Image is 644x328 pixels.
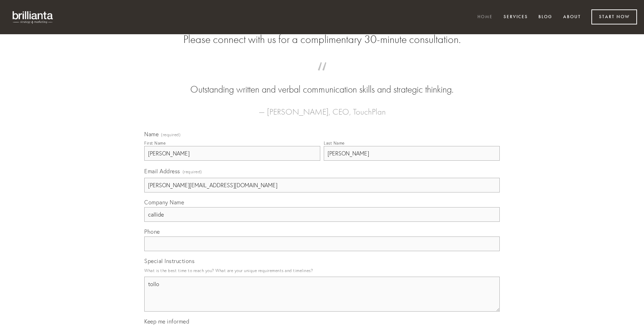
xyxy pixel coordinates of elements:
[144,228,160,235] span: Phone
[591,9,637,24] a: Start Now
[144,199,184,206] span: Company Name
[155,69,489,96] blockquote: Outstanding written and verbal communication skills and strategic thinking.
[144,168,180,175] span: Email Address
[144,131,159,138] span: Name
[499,12,532,23] a: Services
[144,140,166,146] div: First Name
[144,33,500,46] h2: Please connect with us for a complimentary 30-minute consultation.
[183,167,202,176] span: (required)
[324,140,345,146] div: Last Name
[155,96,489,119] figcaption: — [PERSON_NAME], CEO, TouchPlan
[161,133,181,137] span: (required)
[559,12,585,23] a: About
[144,277,500,312] textarea: tollo
[473,12,497,23] a: Home
[7,7,59,27] img: brillianta - research, strategy, marketing
[155,69,489,83] span: “
[144,257,194,264] span: Special Instructions
[534,12,557,23] a: Blog
[144,318,189,325] span: Keep me informed
[144,266,500,275] p: What is the best time to reach you? What are your unique requirements and timelines?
